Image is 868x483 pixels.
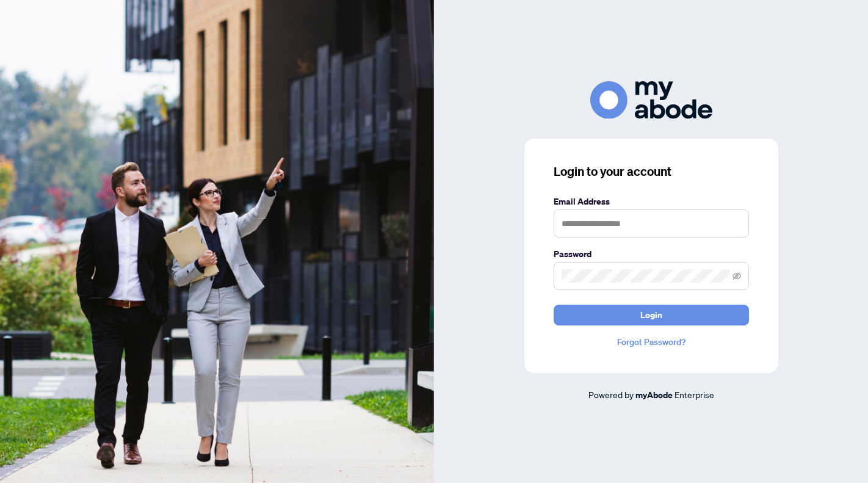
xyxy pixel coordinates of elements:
[732,272,741,280] span: eye-invisible
[640,305,662,325] span: Login
[590,81,712,118] img: ma-logo
[675,389,714,400] span: Enterprise
[588,389,634,400] span: Powered by
[554,163,749,180] h3: Login to your account
[554,305,749,325] button: Login
[554,195,749,208] label: Email Address
[554,247,749,261] label: Password
[554,335,749,349] a: Forgot Password?
[635,388,673,402] a: myAbode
